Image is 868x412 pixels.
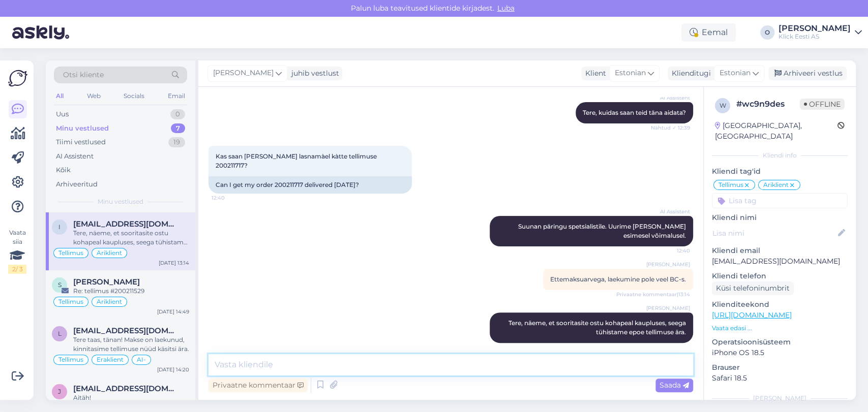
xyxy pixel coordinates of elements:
div: Vaata siia [8,228,26,274]
div: Kõik [56,165,71,175]
span: AI- [137,357,146,363]
div: Uus [56,109,69,119]
div: Küsi telefoninumbrit [712,281,794,295]
div: Tiimi vestlused [56,137,106,147]
div: Aitäh! [73,393,189,402]
input: Lisa tag [712,193,848,208]
span: AI Assistent [652,208,690,215]
span: Estonian [720,68,751,79]
div: [DATE] 14:49 [157,308,189,315]
div: Kliendi info [712,151,848,160]
span: Estonian [615,68,646,79]
span: [PERSON_NAME] [213,68,274,79]
p: Brauser [712,362,848,373]
span: jurijesmin@gmail.com [73,384,179,393]
span: Äriklient [97,299,122,305]
div: Arhiveeritud [56,179,98,189]
span: lisettecarolineanton@gmail.com [73,326,179,335]
span: Otsi kliente [63,70,104,80]
div: Socials [122,89,146,103]
div: Tere taas, tänan! Makse on laekunud, kinnitasime tellimuse nüüd käsitsi ära. [73,335,189,354]
div: Klick Eesti AS [779,33,851,41]
span: 13:24 [652,343,690,351]
span: info@etselekter.ee [73,219,179,229]
div: [DATE] 14:20 [157,366,189,373]
div: O [760,25,774,40]
div: [DATE] 13:14 [159,259,189,267]
div: Minu vestlused [56,123,109,134]
p: iPhone OS 18.5 [712,347,848,358]
div: Tere, näeme, et sooritasite ostu kohapeal kaupluses, seega tühistame epoe tellimuse ära. [73,229,189,247]
span: l [58,330,62,337]
span: Saada [660,381,689,390]
p: [EMAIL_ADDRESS][DOMAIN_NAME] [712,256,848,267]
span: Tellimus [58,299,83,305]
div: Klienditugi [668,68,711,79]
span: w [720,102,726,109]
div: [PERSON_NAME] [712,394,848,403]
div: [PERSON_NAME] [779,24,851,33]
span: Eraklient [97,357,124,363]
span: Tellimus [719,182,743,188]
div: Arhiveeri vestlus [768,67,847,80]
span: AI Assistent [652,94,690,102]
span: Suunan päringu spetsialistile. Uurime [PERSON_NAME] esimesel võimalusel. [518,223,687,239]
div: 0 [170,109,185,119]
p: Kliendi telefon [712,271,848,281]
p: Safari 18.5 [712,373,848,384]
span: 12:40 [652,247,690,255]
span: i [58,223,61,231]
span: Ettemaksuarvega, laekumine pole veel BC-s. [550,275,686,283]
span: Minu vestlused [98,197,143,206]
span: S [58,281,62,289]
div: 7 [171,123,185,134]
input: Lisa nimi [712,228,836,239]
a: [PERSON_NAME]Klick Eesti AS [779,24,862,41]
div: Web [85,89,103,103]
div: # wc9n9des [736,98,800,110]
p: Kliendi tag'id [712,166,848,177]
a: [URL][DOMAIN_NAME] [712,310,792,320]
span: Tere, näeme, et sooritasite ostu kohapeal kaupluses, seega tühistame epoe tellimuse ära. [508,319,687,336]
div: AI Assistent [56,151,94,162]
div: Eemal [681,23,736,42]
span: Äriklient [763,182,789,188]
span: Luba [494,4,518,13]
p: Kliendi nimi [712,212,848,223]
div: Privaatne kommentaar [208,378,308,392]
span: j [58,388,61,395]
span: Tere, kuidas saan teid täna aidata? [583,109,686,116]
span: Kas saan [PERSON_NAME] lasnamàel kàtte tellimuse 200211717? [216,152,378,169]
div: juhib vestlust [287,68,339,79]
div: Re: tellimus #200211529 [73,287,189,296]
div: [GEOGRAPHIC_DATA], [GEOGRAPHIC_DATA] [715,120,837,142]
div: 19 [168,137,185,147]
span: [PERSON_NAME] [646,261,690,268]
div: Klient [581,68,606,79]
div: Email [166,89,187,103]
span: Äriklient [97,250,122,256]
span: Tellimus [58,357,83,363]
span: Offline [800,99,845,110]
p: Kliendi email [712,245,848,256]
span: Nähtud ✓ 12:39 [651,124,690,132]
p: Operatsioonisüsteem [712,337,848,347]
img: Askly Logo [8,69,27,88]
div: Can I get my order 200211717 delivered [DATE]? [208,176,412,194]
span: [PERSON_NAME] [646,304,690,312]
span: Privaatne kommentaar | 13:14 [616,291,690,298]
span: Tellimus [58,250,83,256]
div: All [54,89,66,103]
span: Sergei Ruban [73,277,140,287]
p: Vaata edasi ... [712,324,848,333]
p: Klienditeekond [712,299,848,310]
div: 2 / 3 [8,265,26,274]
span: 12:40 [212,194,250,202]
